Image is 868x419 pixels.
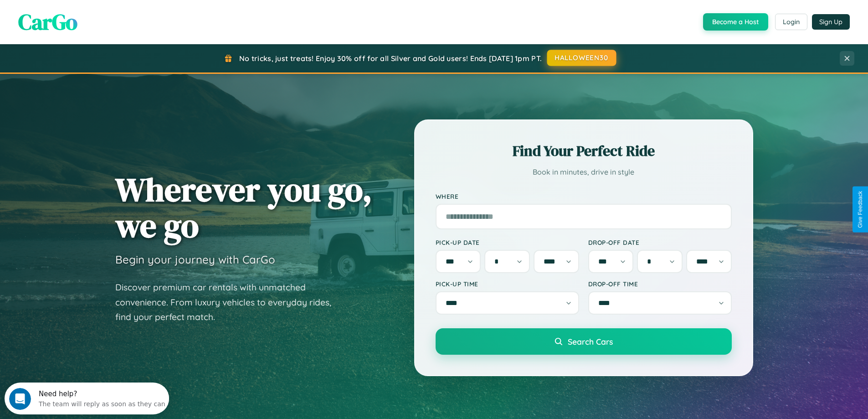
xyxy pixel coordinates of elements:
[547,50,616,66] button: HALLOWEEN30
[5,383,169,414] iframe: Intercom live chat discovery launcher
[436,238,579,246] label: Pick-up Date
[4,4,169,29] div: Open Intercom Messenger
[9,388,31,410] iframe: Intercom live chat
[703,13,768,31] button: Become a Host
[115,171,372,243] h1: Wherever you go, we go
[34,15,161,25] div: The team will reply as soon as they can
[436,192,732,200] label: Where
[239,54,542,63] span: No tricks, just treats! Enjoy 30% off for all Silver and Gold users! Ends [DATE] 1pm PT.
[568,336,613,347] span: Search Cars
[115,280,343,325] p: Discover premium car rentals with unmatched convenience. From luxury vehicles to everyday rides, ...
[436,166,732,179] p: Book in minutes, drive in style
[588,238,732,246] label: Drop-off Date
[812,14,850,30] button: Sign Up
[18,7,77,37] span: CarGo
[857,191,863,228] div: Give Feedback
[436,280,579,288] label: Pick-up Time
[115,253,275,266] h3: Begin your journey with CarGo
[775,14,807,30] button: Login
[34,8,161,15] div: Need help?
[436,328,732,355] button: Search Cars
[588,280,732,288] label: Drop-off Time
[436,141,732,161] h2: Find Your Perfect Ride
